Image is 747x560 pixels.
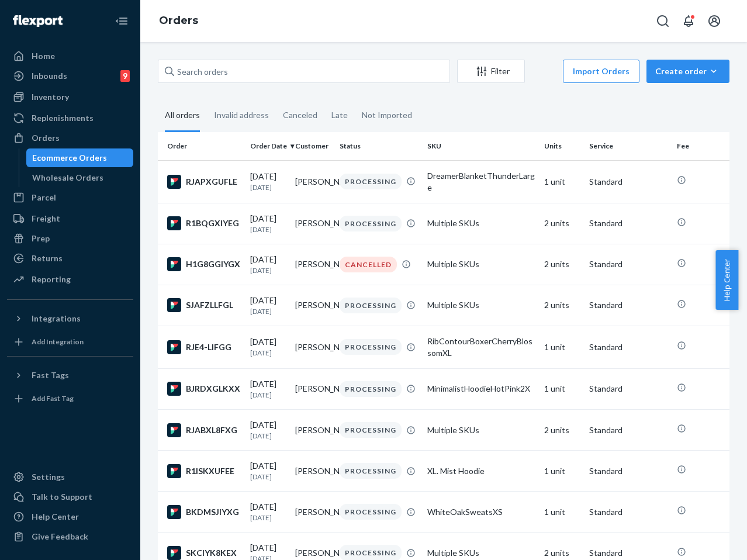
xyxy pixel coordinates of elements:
a: Ecommerce Orders [26,148,134,167]
div: DreamerBlanketThunderLarge [427,170,535,193]
div: PROCESSING [340,463,402,479]
a: Orders [7,129,133,147]
td: 2 units [539,203,585,244]
th: Fee [672,132,742,160]
div: Returns [32,253,63,264]
a: Returns [7,249,133,268]
div: Create order [655,65,721,77]
div: Prep [32,233,50,244]
div: PROCESSING [340,216,402,231]
td: Multiple SKUs [423,410,539,451]
td: 1 unit [539,368,585,409]
div: Inbounds [32,70,67,82]
th: Units [539,132,585,160]
div: [DATE] [250,336,286,358]
span: Help Center [715,250,738,310]
a: Wholesale Orders [26,168,134,187]
div: BJRDXGLKXX [167,382,241,396]
div: R1BQGXIYEG [167,216,241,230]
td: [PERSON_NAME] [290,326,336,368]
a: Inbounds9 [7,67,133,85]
div: PROCESSING [340,504,402,520]
div: Invalid address [214,100,269,130]
th: SKU [423,132,539,160]
th: Order Date [245,132,290,160]
td: 2 units [539,285,585,326]
p: Standard [589,299,668,311]
a: Inventory [7,88,133,106]
div: Integrations [32,313,81,324]
p: [DATE] [250,182,286,192]
a: Prep [7,229,133,248]
p: Standard [589,506,668,518]
td: [PERSON_NAME] [290,492,336,533]
a: Add Integration [7,333,133,351]
a: Help Center [7,507,133,526]
div: WhiteOakSweatsXS [427,506,535,518]
div: MinimalistHoodieHotPink2X [427,383,535,395]
div: Give Feedback [32,531,88,542]
button: Talk to Support [7,488,133,506]
button: Give Feedback [7,527,133,546]
p: [DATE] [250,265,286,275]
div: [DATE] [250,254,286,275]
p: [DATE] [250,224,286,234]
p: [DATE] [250,431,286,441]
td: 2 units [539,410,585,451]
a: Freight [7,209,133,228]
iframe: Opens a widget where you can chat to one of our agents [673,525,735,554]
div: [DATE] [250,171,286,192]
div: XL. Mist Hoodie [427,465,535,477]
button: Filter [457,60,525,83]
td: 1 unit [539,492,585,533]
div: Freight [32,213,60,224]
p: Standard [589,258,668,270]
td: [PERSON_NAME] [290,244,336,285]
div: Fast Tags [32,369,69,381]
div: Add Fast Tag [32,393,74,403]
div: H1G8GGIYGX [167,257,241,271]
div: Reporting [32,274,71,285]
div: Replenishments [32,112,94,124]
div: [DATE] [250,213,286,234]
a: Reporting [7,270,133,289]
div: Not Imported [362,100,412,130]
div: Parcel [32,192,56,203]
p: [DATE] [250,306,286,316]
a: Home [7,47,133,65]
div: Customer [295,141,331,151]
div: RJABXL8FXG [167,423,241,437]
p: Standard [589,465,668,477]
div: BKDMSJIYXG [167,505,241,519]
button: Import Orders [563,60,639,83]
td: [PERSON_NAME] [290,160,336,203]
button: Fast Tags [7,366,133,385]
div: Add Integration [32,337,84,347]
img: Flexport logo [13,15,63,27]
div: 9 [120,70,130,82]
td: [PERSON_NAME] [290,451,336,492]
a: Add Fast Tag [7,389,133,408]
div: Canceled [283,100,317,130]
div: PROCESSING [340,298,402,313]
div: Home [32,50,55,62]
div: Talk to Support [32,491,92,503]
div: Ecommerce Orders [32,152,107,164]
button: Open Search Box [651,9,675,33]
div: Orders [32,132,60,144]
div: PROCESSING [340,381,402,397]
div: PROCESSING [340,422,402,438]
input: Search orders [158,60,450,83]
div: [DATE] [250,419,286,441]
p: Standard [589,383,668,395]
p: Standard [589,217,668,229]
p: Standard [589,176,668,188]
td: [PERSON_NAME] [290,410,336,451]
td: Multiple SKUs [423,244,539,285]
div: SJAFZLLFGL [167,298,241,312]
a: Orders [159,14,198,27]
div: PROCESSING [340,339,402,355]
div: Filter [458,65,524,77]
button: Close Navigation [110,9,133,33]
p: Standard [589,341,668,353]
